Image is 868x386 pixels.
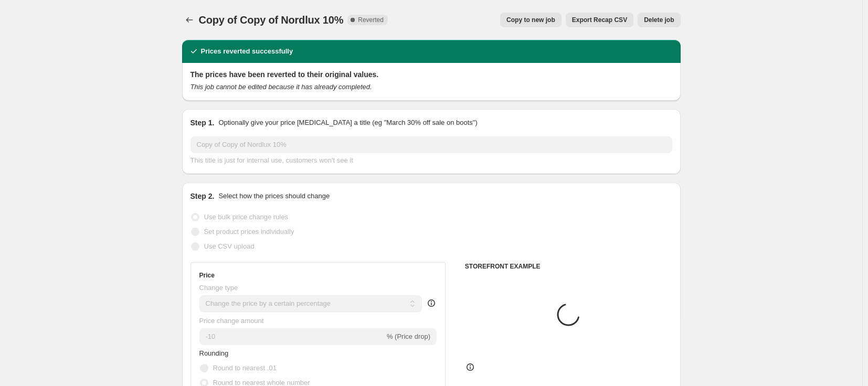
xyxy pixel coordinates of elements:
[199,14,344,26] span: Copy of Copy of Nordlux 10%
[199,349,229,357] span: Rounding
[190,83,372,91] i: This job cannot be edited because it has already completed.
[506,16,555,24] span: Copy to new job
[190,117,215,128] h2: Step 1.
[213,364,277,372] span: Round to nearest .01
[190,156,353,164] span: This title is just for internal use, customers won't see it
[358,16,384,24] span: Reverted
[218,191,330,201] p: Select how the prices should change
[500,13,562,27] button: Copy to new job
[201,46,293,57] h2: Prices reverted successfully
[190,69,672,80] h2: The prices have been reverted to their original values.
[465,262,672,271] h6: STOREFRONT EXAMPLE
[387,333,430,340] span: % (Price drop)
[190,191,215,201] h2: Step 2.
[218,117,477,128] p: Optionally give your price [MEDICAL_DATA] a title (eg "March 30% off sale on boots")
[204,213,288,221] span: Use bulk price change rules
[190,136,672,153] input: 30% off holiday sale
[204,228,294,235] span: Set product prices individually
[572,16,627,24] span: Export Recap CSV
[638,13,680,27] button: Delete job
[199,317,264,325] span: Price change amount
[644,16,674,24] span: Delete job
[566,13,633,27] button: Export Recap CSV
[199,328,385,345] input: -15
[182,13,197,27] button: Price change jobs
[426,298,437,308] div: help
[204,242,255,250] span: Use CSV upload
[199,284,238,292] span: Change type
[199,271,215,280] h3: Price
